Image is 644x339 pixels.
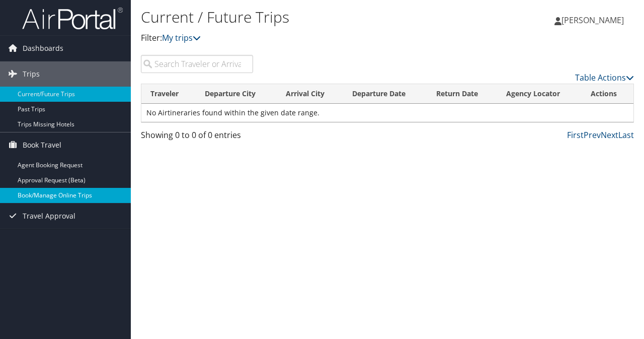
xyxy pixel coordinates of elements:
img: airportal-logo.png [22,7,123,30]
a: [PERSON_NAME] [554,5,634,35]
span: [PERSON_NAME] [561,15,624,26]
a: Prev [584,129,601,141]
a: Next [601,129,618,141]
th: Agency Locator: activate to sort column ascending [497,84,582,104]
th: Actions [582,84,633,104]
h1: Current / Future Trips [141,7,469,28]
a: My trips [162,32,201,43]
span: Dashboards [23,36,63,61]
span: Trips [23,61,40,87]
th: Traveler: activate to sort column ascending [141,84,196,104]
a: Last [618,129,634,141]
th: Arrival City: activate to sort column ascending [277,84,344,104]
td: No Airtineraries found within the given date range. [141,104,633,122]
th: Departure Date: activate to sort column descending [343,84,427,104]
p: Filter: [141,32,469,45]
a: Table Actions [575,72,634,83]
th: Departure City: activate to sort column ascending [196,84,277,104]
span: Travel Approval [23,204,75,229]
div: Showing 0 to 0 of 0 entries [141,129,253,146]
a: First [567,129,584,141]
th: Return Date: activate to sort column ascending [427,84,498,104]
input: Search Traveler or Arrival City [141,55,253,73]
span: Book Travel [23,132,61,158]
